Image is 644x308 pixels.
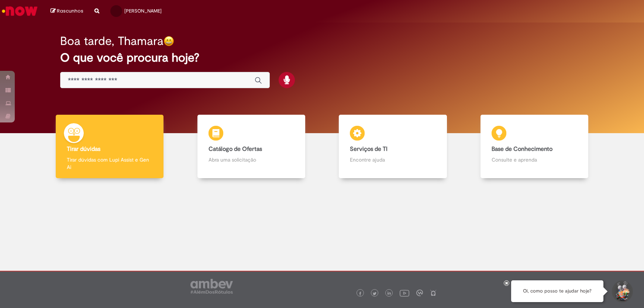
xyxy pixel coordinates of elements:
b: Base de Conhecimento [492,145,552,153]
a: Catálogo de Ofertas Abra uma solicitação [180,115,322,179]
b: Catálogo de Ofertas [209,145,262,153]
button: Iniciar Conversa de Suporte [611,280,633,302]
img: logo_footer_naosei.png [430,290,437,296]
p: Abra uma solicitação [209,156,294,163]
span: Rascunhos [57,7,83,14]
img: logo_footer_youtube.png [400,288,409,298]
a: Serviços de TI Encontre ajuda [322,115,464,179]
b: Tirar dúvidas [67,145,100,153]
img: logo_footer_facebook.png [358,292,362,295]
div: Oi, como posso te ajudar hoje? [511,280,603,302]
h2: O que você procura hoje? [60,51,584,64]
img: logo_footer_workplace.png [416,290,423,296]
a: Rascunhos [51,8,83,15]
img: logo_footer_linkedin.png [388,291,391,296]
b: Serviços de TI [350,145,388,153]
p: Tirar dúvidas com Lupi Assist e Gen Ai [67,156,152,171]
img: logo_footer_ambev_rotulo_gray.png [190,279,233,294]
p: Encontre ajuda [350,156,435,163]
img: ServiceNow [1,4,39,18]
img: logo_footer_twitter.png [373,292,376,295]
p: Consulte e aprenda [492,156,577,163]
h2: Boa tarde, Thamara [60,35,163,48]
a: Base de Conhecimento Consulte e aprenda [464,115,605,179]
img: happy-face.png [163,36,174,46]
a: Tirar dúvidas Tirar dúvidas com Lupi Assist e Gen Ai [39,115,180,179]
span: [PERSON_NAME] [124,8,162,14]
